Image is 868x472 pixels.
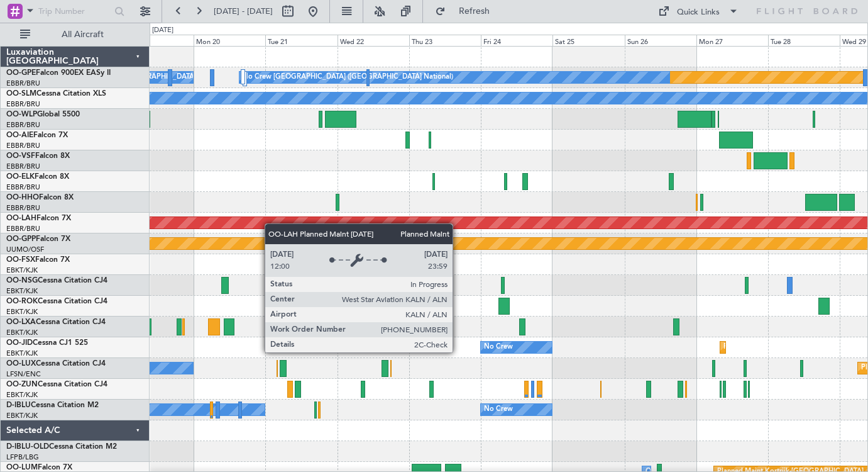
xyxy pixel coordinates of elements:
span: D-IBLU [6,402,31,409]
span: OO-ELK [6,173,35,181]
a: OO-LUXCessna Citation CJ4 [6,360,106,368]
span: OO-LAH [6,215,36,222]
input: Trip Number [38,2,111,21]
div: Tue 21 [265,35,337,46]
a: OO-HHOFalcon 8X [6,194,74,201]
span: All Aircraft [33,30,133,39]
a: OO-JIDCessna CJ1 525 [6,339,88,347]
span: OO-GPP [6,235,36,243]
span: OO-JID [6,339,33,347]
a: OO-VSFFalcon 8X [6,152,70,160]
span: OO-ZUN [6,381,38,388]
div: Wed 22 [338,35,409,46]
span: OO-NSG [6,277,38,284]
button: Refresh [429,1,505,21]
span: OO-SLM [6,90,36,98]
button: All Aircraft [14,25,136,45]
a: OO-LUMFalcon 7X [6,464,72,471]
div: Mon 20 [194,35,265,46]
a: OO-LAHFalcon 7X [6,215,71,222]
span: OO-HHO [6,194,39,201]
a: EBBR/BRU [6,120,40,130]
div: [DATE] [152,25,173,36]
a: LFPB/LBG [6,452,39,462]
span: [DATE] - [DATE] [214,6,273,17]
a: EBBR/BRU [6,183,40,192]
div: Thu 23 [409,35,481,46]
span: OO-GPE [6,69,36,77]
span: OO-LXA [6,318,36,326]
span: D-IBLU-OLD [6,443,49,451]
div: Fri 24 [481,35,552,46]
div: No Crew [484,400,513,419]
span: Refresh [448,7,501,16]
span: OO-ROK [6,298,38,305]
a: EBKT/KJK [6,328,38,337]
a: EBKT/KJK [6,286,38,296]
a: OO-LXACessna Citation CJ4 [6,318,106,326]
a: OO-WLPGlobal 5500 [6,111,80,118]
div: Sat 25 [552,35,624,46]
a: LFSN/ENC [6,369,41,379]
a: OO-SLMCessna Citation XLS [6,90,106,98]
span: OO-LUX [6,360,36,368]
a: OO-GPEFalcon 900EX EASy II [6,69,111,77]
a: EBKT/KJK [6,349,38,358]
a: EBKT/KJK [6,411,38,420]
a: EBBR/BRU [6,141,40,150]
a: UUMO/OSF [6,245,44,254]
div: Mon 27 [696,35,768,46]
a: EBKT/KJK [6,307,38,317]
a: EBBR/BRU [6,224,40,233]
div: Tue 28 [768,35,840,46]
a: OO-ROKCessna Citation CJ4 [6,298,107,305]
div: Sun 26 [625,35,696,46]
a: EBBR/BRU [6,203,40,213]
a: EBKT/KJK [6,390,38,400]
a: EBKT/KJK [6,266,38,275]
div: No Crew [GEOGRAPHIC_DATA] ([GEOGRAPHIC_DATA] National) [243,68,453,87]
a: D-IBLUCessna Citation M2 [6,402,99,409]
a: EBBR/BRU [6,162,40,171]
a: OO-FSXFalcon 7X [6,256,70,264]
a: OO-ZUNCessna Citation CJ4 [6,381,107,388]
button: Quick Links [652,1,745,21]
span: OO-WLP [6,111,37,118]
span: OO-FSX [6,256,35,264]
span: OO-AIE [6,132,33,139]
span: OO-VSF [6,152,35,160]
a: EBBR/BRU [6,99,40,109]
a: EBBR/BRU [6,79,40,88]
div: Quick Links [677,6,720,19]
div: No Crew [484,338,513,357]
a: OO-NSGCessna Citation CJ4 [6,277,107,284]
div: Sun 19 [122,35,194,46]
a: OO-AIEFalcon 7X [6,132,68,139]
a: OO-GPPFalcon 7X [6,235,70,243]
a: OO-ELKFalcon 8X [6,173,69,181]
a: D-IBLU-OLDCessna Citation M2 [6,443,117,451]
span: OO-LUM [6,464,38,471]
